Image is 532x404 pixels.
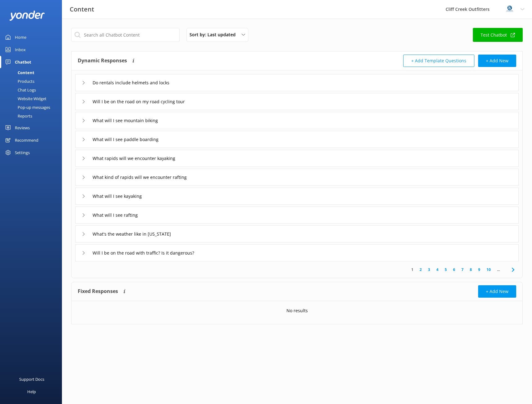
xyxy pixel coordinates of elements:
a: 6 [450,267,458,273]
a: Reports [4,112,62,120]
span: Sort by: Last updated [190,31,239,38]
a: Test Chatbot [473,28,523,42]
button: + Add Template Questions [403,55,474,67]
div: Recommend [15,134,38,146]
div: Chatbot [15,56,31,68]
button: + Add New [478,285,516,298]
a: Content [4,68,62,77]
div: Pop-up messages [4,103,50,112]
a: 3 [425,267,433,273]
h4: Fixed Responses [78,285,118,298]
div: Reports [4,112,32,120]
a: 5 [442,267,450,273]
a: Website Widget [4,94,62,103]
h3: Content [70,4,94,14]
img: 832-1757196605.png [505,5,514,14]
span: ... [494,267,503,273]
a: 1 [408,267,416,273]
input: Search all Chatbot Content [71,28,180,42]
div: Support Docs [19,373,44,385]
a: Products [4,77,62,86]
img: yonder-white-logo.png [9,11,45,21]
div: Chat Logs [4,86,36,94]
div: Website Widget [4,94,46,103]
div: Help [27,385,36,398]
h4: Dynamic Responses [78,55,127,67]
a: 7 [458,267,467,273]
button: + Add New [478,55,516,67]
a: 10 [483,267,494,273]
a: Chat Logs [4,86,62,94]
a: 4 [433,267,442,273]
a: Pop-up messages [4,103,62,112]
a: 9 [475,267,483,273]
div: Settings [15,146,30,159]
div: Reviews [15,122,30,134]
a: 8 [467,267,475,273]
div: Inbox [15,43,26,56]
p: No results [286,307,308,314]
div: Home [15,31,26,43]
div: Products [4,77,34,86]
div: Content [4,68,34,77]
a: 2 [416,267,425,273]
